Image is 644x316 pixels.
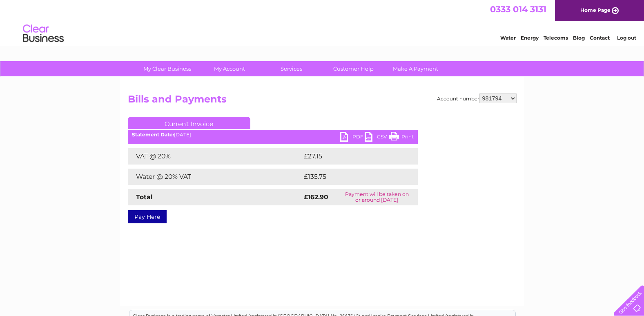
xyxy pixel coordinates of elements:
a: Print [389,132,414,144]
div: Clear Business is a trading name of Verastar Limited (registered in [GEOGRAPHIC_DATA] No. 3667643... [129,4,515,40]
strong: £162.90 [304,193,328,201]
a: 0333 014 3131 [490,4,546,14]
img: logo.png [22,21,64,46]
td: Payment will be taken on or around [DATE] [336,189,418,205]
a: Log out [617,35,636,41]
td: Water @ 20% VAT [128,169,302,185]
td: £135.75 [302,169,402,185]
a: Telecoms [544,35,568,41]
div: Account number [437,93,517,103]
a: Pay Here [128,210,167,223]
a: Water [500,35,516,41]
a: Make A Payment [382,61,449,76]
a: Services [258,61,325,76]
a: CSV [365,132,389,144]
td: £27.15 [302,148,400,165]
td: VAT @ 20% [128,148,302,165]
b: Statement Date: [132,131,174,138]
h2: Bills and Payments [128,93,517,109]
a: PDF [340,132,365,144]
a: Customer Help [320,61,387,76]
a: Energy [521,35,539,41]
a: My Account [196,61,263,76]
div: [DATE] [128,132,418,138]
strong: Total [136,193,153,201]
a: Contact [590,35,610,41]
a: Blog [573,35,585,41]
a: My Clear Business [134,61,201,76]
a: Current Invoice [128,117,250,129]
